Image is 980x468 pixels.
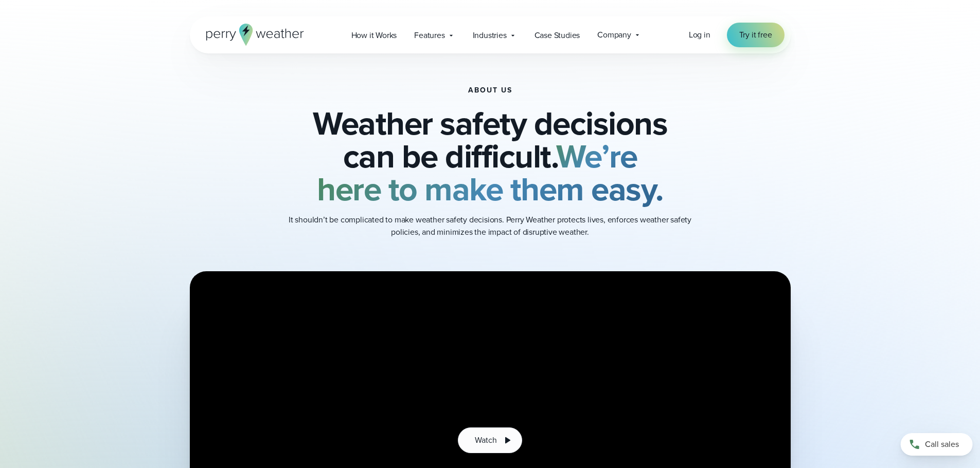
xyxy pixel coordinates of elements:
[414,29,444,42] span: Features
[920,438,954,451] span: Call sales
[458,427,522,453] button: Watch
[343,25,406,46] a: How it Works
[317,132,663,213] strong: We’re here to make them easy.
[689,29,710,41] a: Log in
[473,29,507,42] span: Industries
[241,107,739,205] h2: Weather safety decisions can be difficult.
[689,29,710,41] span: Log in
[534,29,580,42] span: Case Studies
[526,25,589,46] a: Case Studies
[284,214,696,238] p: It shouldn’t be complicated to make weather safety decisions. Perry Weather protects lives, enfor...
[597,29,631,41] span: Company
[475,434,496,446] span: Watch
[351,29,397,42] span: How it Works
[727,23,785,47] a: Try it free
[896,433,968,456] a: Call sales
[739,29,772,41] span: Try it free
[468,86,512,95] h1: About Us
